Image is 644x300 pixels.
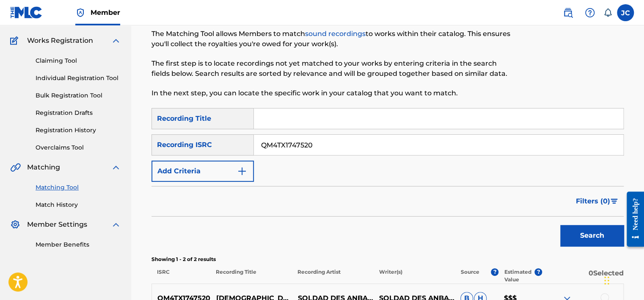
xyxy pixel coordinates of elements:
p: The Matching Tool allows Members to match to works within their catalog. This ensures you'll coll... [151,29,515,49]
a: Matching Tool [36,183,121,192]
img: Matching [10,162,21,172]
span: Member [91,8,120,17]
span: ? [534,268,542,276]
p: In the next step, you can locate the specific work in your catalog that you want to match. [151,88,515,98]
img: expand [111,219,121,230]
a: Registration History [36,126,121,135]
a: Registration Drafts [36,108,121,117]
p: The first step is to locate recordings not yet matched to your works by entering criteria in the ... [151,58,515,79]
img: expand [111,162,121,172]
div: Drag [604,268,609,293]
p: Estimated Value [504,268,535,283]
img: search [563,8,573,18]
p: 0 Selected [542,268,624,283]
button: Search [560,225,624,246]
img: help [585,8,595,18]
a: Individual Registration Tool [36,74,121,83]
img: filter [611,199,618,204]
span: ? [491,268,498,276]
iframe: Resource Center [620,185,644,253]
button: Filters (0) [571,191,624,212]
img: Member Settings [10,219,20,230]
p: Writer(s) [373,268,455,283]
span: Member Settings [27,219,87,230]
a: Member Benefits [36,240,121,249]
p: Recording Artist [292,268,374,283]
form: Search Form [151,108,624,250]
div: Notifications [603,8,612,17]
span: Filters ( 0 ) [576,196,610,206]
a: Public Search [559,4,576,21]
p: ISRC [151,268,210,283]
a: Overclaims Tool [36,143,121,152]
img: MLC Logo [10,6,43,19]
a: Bulk Registration Tool [36,91,121,100]
img: expand [111,36,121,46]
span: Matching [27,162,60,172]
div: Help [581,4,598,21]
a: Match History [36,200,121,209]
img: Works Registration [10,36,21,46]
p: Source [460,268,479,283]
iframe: Chat Widget [602,259,644,300]
p: Showing 1 - 2 of 2 results [151,256,624,263]
a: sound recordings [305,30,366,38]
span: Works Registration [27,36,93,46]
img: Top Rightsholder [75,8,85,18]
p: Recording Title [210,268,292,283]
div: User Menu [617,4,634,21]
button: Add Criteria [151,161,254,182]
a: CatalogCatalog [10,15,54,25]
a: Claiming Tool [36,56,121,65]
img: 9d2ae6d4665cec9f34b9.svg [237,166,247,176]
